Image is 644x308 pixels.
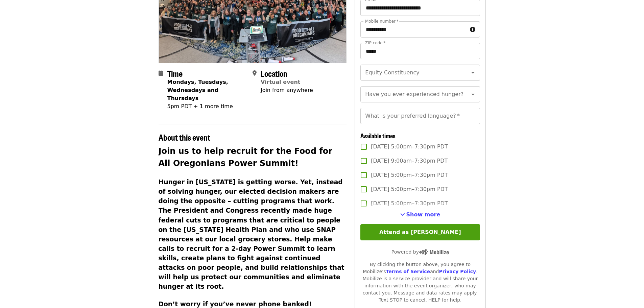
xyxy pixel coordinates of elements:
[253,70,257,76] i: map-marker-alt icon
[360,261,480,304] div: By clicking the button above, you agree to Mobilize's and . Mobilize is a service provider and wi...
[406,211,440,218] span: Show more
[365,19,398,23] label: Mobile number
[371,171,448,179] span: [DATE] 5:00pm–7:30pm PDT
[391,249,449,255] span: Powered by
[261,79,301,85] a: Virtual event
[360,131,396,140] span: Available times
[371,157,448,165] span: [DATE] 9:00am–7:30pm PDT
[167,67,183,79] span: Time
[261,87,313,93] span: Join from anywhere
[371,143,448,151] span: [DATE] 5:00pm–7:30pm PDT
[167,102,247,111] div: 5pm PDT + 1 more time
[365,41,385,45] label: ZIP code
[360,43,480,59] input: ZIP code
[400,211,440,219] button: See more timeslots
[159,145,347,169] h2: Join us to help recruit for the Food for All Oregonians Power Summit!
[468,68,478,77] button: Open
[468,90,478,99] button: Open
[360,224,480,240] button: Attend as [PERSON_NAME]
[360,108,480,124] input: What is your preferred language?
[386,269,430,274] a: Terms of Service
[439,269,476,274] a: Privacy Policy
[159,177,347,291] h3: Hunger in [US_STATE] is getting worse. Yet, instead of solving hunger, our elected decision maker...
[261,67,287,79] span: Location
[360,21,467,38] input: Mobile number
[470,26,475,33] i: circle-info icon
[371,199,448,208] span: [DATE] 5:00pm–7:30pm PDT
[371,185,448,193] span: [DATE] 5:00pm–7:30pm PDT
[159,70,163,76] i: calendar icon
[167,79,228,101] strong: Mondays, Tuesdays, Wednesdays and Thursdays
[159,131,210,143] span: About this event
[419,249,449,255] img: Powered by Mobilize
